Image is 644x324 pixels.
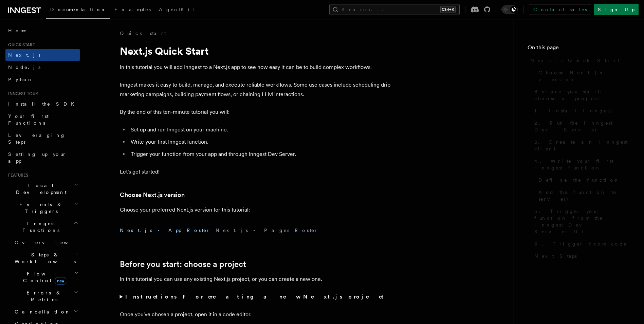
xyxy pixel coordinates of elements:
[536,67,630,86] a: Choose Next.js version
[529,4,591,15] a: Contact sales
[5,73,80,86] a: Python
[5,201,74,215] span: Events & Triggers
[532,86,630,105] a: Before you start: choose a project
[12,308,71,315] span: Cancellation
[534,139,630,152] span: 3. Create an Inngest client
[12,268,80,287] button: Flow Controlnew
[125,293,386,300] strong: Instructions for creating a new Next.js project
[55,277,66,285] span: new
[5,24,80,37] a: Home
[46,2,110,19] a: Documentation
[5,49,80,61] a: Next.js
[501,5,518,14] button: Toggle dark mode
[155,2,199,18] a: AgentKit
[5,129,80,148] a: Leveraging Steps
[5,217,80,236] button: Inngest Functions
[159,7,195,12] span: AgentKit
[120,259,246,269] a: Before you start: choose a project
[129,149,391,159] li: Trigger your function from your app and through Inngest Dev Server.
[120,167,391,177] p: Let's get started!
[129,137,391,147] li: Write your first Inngest function.
[536,186,630,205] a: Add the function to serve()
[532,136,630,155] a: 3. Create an Inngest client
[8,65,40,70] span: Node.js
[120,310,391,319] p: Once you've chosen a project, open it in a code editor.
[12,287,80,306] button: Errors & Retries
[532,155,630,174] a: 4. Write your first Inngest function
[538,69,630,83] span: Choose Next.js version
[5,148,80,167] a: Setting up your app
[594,4,639,15] a: Sign Up
[532,238,630,250] a: 6. Trigger from code
[538,189,630,202] span: Add the function to serve()
[536,174,630,186] a: Define the function
[532,205,630,238] a: 5. Trigger your function from the Inngest Dev Server UI
[120,30,166,37] a: Quick start
[530,57,619,64] span: Next.js Quick Start
[532,117,630,136] a: 2. Run the Inngest Dev Server
[12,306,80,318] button: Cancellation
[110,2,155,18] a: Examples
[216,223,318,238] button: Next.js - Pages Router
[120,62,391,72] p: In this tutorial you will add Inngest to a Next.js app to see how easy it can be to build complex...
[5,182,74,196] span: Local Development
[5,220,73,234] span: Inngest Functions
[534,240,627,247] span: 6. Trigger from code
[538,177,620,183] span: Define the function
[12,289,74,303] span: Errors & Retries
[8,113,49,126] span: Your first Functions
[120,107,391,117] p: By the end of this ten-minute tutorial you will:
[120,292,391,302] summary: Instructions for creating a new Next.js project
[5,91,38,96] span: Inngest tour
[8,77,33,82] span: Python
[5,98,80,110] a: Install the SDK
[8,27,27,34] span: Home
[5,61,80,73] a: Node.js
[8,132,66,145] span: Leveraging Steps
[440,6,456,13] kbd: Ctrl+K
[120,190,185,200] a: Choose Next.js version
[532,250,630,262] a: Next Steps
[120,223,210,238] button: Next.js - App Router
[12,270,75,284] span: Flow Control
[534,208,630,235] span: 5. Trigger your function from the Inngest Dev Server UI
[532,105,630,117] a: 1. Install Inngest
[12,251,76,265] span: Steps & Workflows
[534,120,630,133] span: 2. Run the Inngest Dev Server
[5,42,35,48] span: Quick start
[12,249,80,268] button: Steps & Workflows
[534,253,577,259] span: Next Steps
[5,179,80,198] button: Local Development
[50,7,106,12] span: Documentation
[12,236,80,249] a: Overview
[534,88,630,102] span: Before you start: choose a project
[8,52,40,58] span: Next.js
[8,151,67,164] span: Setting up your app
[329,4,460,15] button: Search...Ctrl+K
[5,173,28,178] span: Features
[528,54,630,67] a: Next.js Quick Start
[129,125,391,134] li: Set up and run Inngest on your machine.
[15,240,85,245] span: Overview
[114,7,151,12] span: Examples
[528,43,630,54] h4: On this page
[5,198,80,217] button: Events & Triggers
[120,205,391,215] p: Choose your preferred Next.js version for this tutorial:
[5,110,80,129] a: Your first Functions
[534,158,630,171] span: 4. Write your first Inngest function
[120,80,391,99] p: Inngest makes it easy to build, manage, and execute reliable workflows. Some use cases include sc...
[534,107,611,114] span: 1. Install Inngest
[120,274,391,284] p: In this tutorial you can use any existing Next.js project, or you can create a new one.
[120,45,391,57] h1: Next.js Quick Start
[8,101,78,107] span: Install the SDK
